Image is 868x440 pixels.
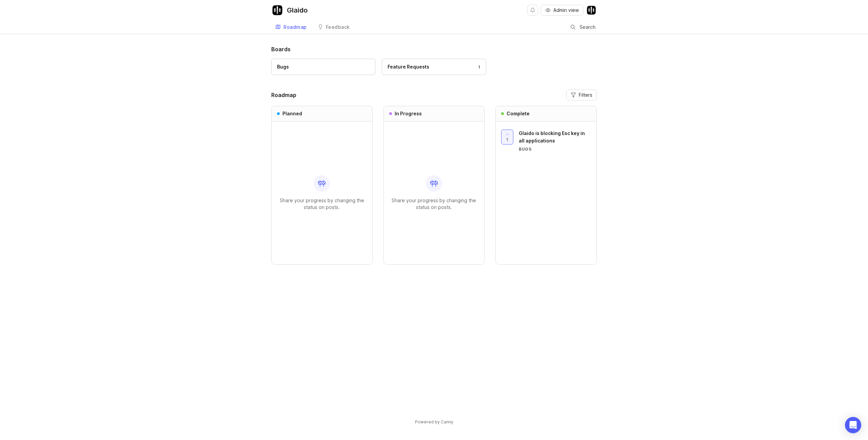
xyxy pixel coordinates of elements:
[277,63,289,71] div: Bugs
[382,59,486,75] a: Feature Requests1
[475,64,480,70] div: 1
[271,20,311,34] a: Roadmap
[519,130,585,144] span: Glaido is blocking Esc key in all applications
[277,197,367,211] p: Share your progress by changing the status on posts.
[395,110,422,117] h3: In Progress
[501,130,513,145] button: 1
[553,7,579,14] span: Admin view
[389,197,479,211] p: Share your progress by changing the status on posts.
[326,25,350,30] div: Feedback
[287,7,308,14] div: Glaido
[314,20,354,34] a: Feedback
[271,4,283,16] img: Glaido logo
[527,5,538,16] button: Notifications
[845,417,861,433] div: Open Intercom Messenger
[507,110,530,117] h3: Complete
[519,130,591,152] a: Glaido is blocking Esc key in all applicationsBugs
[566,90,597,100] button: Filters
[282,110,302,117] h3: Planned
[283,25,307,30] div: Roadmap
[586,5,597,16] img: Glaido
[388,63,429,71] div: Feature Requests
[271,45,597,53] h1: Boards
[271,59,375,75] a: Bugs
[541,5,583,16] button: Admin view
[519,146,591,152] div: Bugs
[579,92,592,98] span: Filters
[414,418,454,426] a: Powered by Canny
[271,91,296,99] h2: Roadmap
[506,137,508,142] span: 1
